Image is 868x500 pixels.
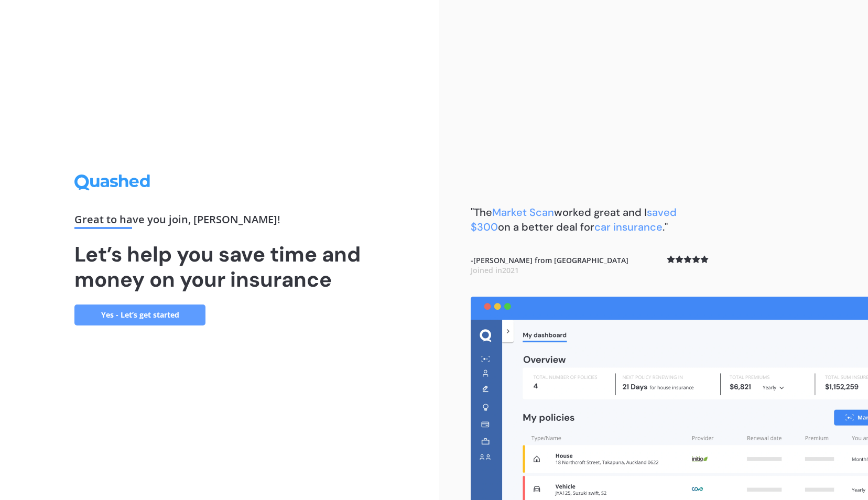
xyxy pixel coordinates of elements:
[471,297,868,500] img: dashboard.webp
[74,214,365,229] div: Great to have you join , [PERSON_NAME] !
[74,242,365,292] h1: Let’s help you save time and money on your insurance
[471,255,628,276] b: - [PERSON_NAME] from [GEOGRAPHIC_DATA]
[471,265,519,275] span: Joined in 2021
[74,305,205,325] a: Yes - Let’s get started
[471,205,677,234] b: "The worked great and I on a better deal for ."
[492,205,554,219] span: Market Scan
[594,220,663,234] span: car insurance
[471,205,677,234] span: saved $300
